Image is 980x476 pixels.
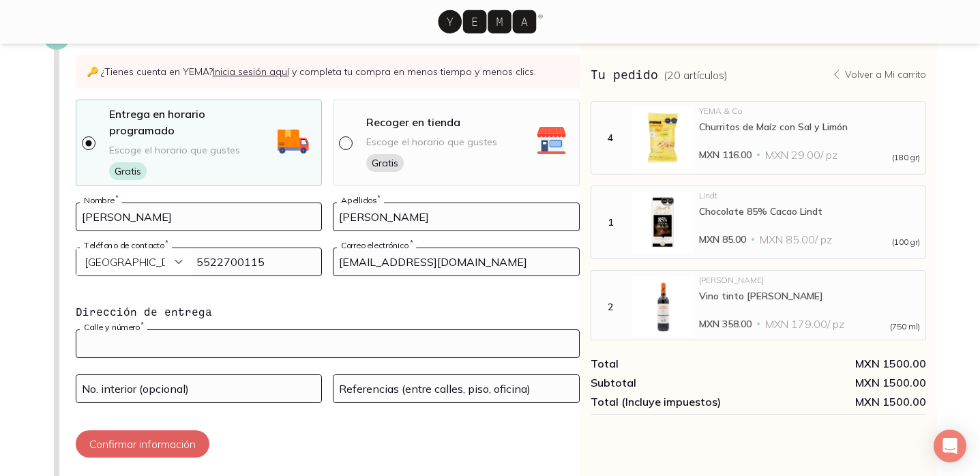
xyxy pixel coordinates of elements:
[664,68,728,82] span: ( 20 artículos )
[213,65,289,78] a: Inicia sesión aquí
[699,205,921,218] div: Chocolate 85% Cacao Lindt
[699,107,921,115] div: YEMA & Co
[337,240,416,250] label: Correo electrónico
[80,195,122,205] label: Nombre
[87,65,98,78] span: Key
[699,317,752,331] span: MXN 358.00
[699,148,752,162] span: MXN 116.00
[934,430,966,462] div: Open Intercom Messenger
[594,301,627,313] div: 2
[890,323,920,331] span: (750 ml)
[80,240,172,250] label: Teléfono de contacto
[109,106,273,138] p: Entrega en horario programado
[699,233,746,246] span: MXN 85.00
[765,148,837,162] span: MXN 29.00 / pz
[765,317,844,331] span: MXN 179.00 / pz
[699,276,921,284] div: [PERSON_NAME]
[591,376,758,389] div: Subtotal
[699,192,921,200] div: Lindt
[366,136,497,149] span: Escoge el horario que gustes
[366,154,404,172] span: Gratis
[758,376,926,389] div: MXN 1500.00
[594,132,627,144] div: 4
[632,276,694,338] img: Vino tinto Ramón Roqueta Garnacha
[76,303,580,320] h4: Dirección de entrega
[76,203,580,458] div: Contacto
[758,357,926,370] div: MXN 1500.00
[76,55,580,89] p: ¿Tienes cuenta en YEMA? y completa tu compra en menos tiempo y menos clics.
[594,216,627,228] div: 1
[76,430,209,458] button: Confirmar información
[80,322,147,332] label: Calle y número
[831,68,926,80] a: Volver a Mi carrito
[760,233,832,246] span: MXN 85.00 / pz
[892,238,920,246] span: (100 gr)
[337,195,384,205] label: Apellidos
[845,68,926,80] p: Volver a Mi carrito
[366,114,460,130] p: Recoger en tienda
[632,107,694,168] img: Churritos de Maíz con Sal y Limón
[591,395,758,408] div: Total (Incluye impuestos)
[758,395,926,408] span: MXN 1500.00
[591,357,758,370] div: Total
[109,162,147,180] span: Gratis
[699,290,921,302] div: Vino tinto [PERSON_NAME]
[892,153,920,162] span: (180 gr)
[109,144,240,157] span: Escoge el horario que gustes
[632,192,694,253] img: Chocolate 85% Cacao Lindt
[699,121,921,133] div: Churritos de Maíz con Sal y Limón
[591,65,728,83] h3: Tu pedido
